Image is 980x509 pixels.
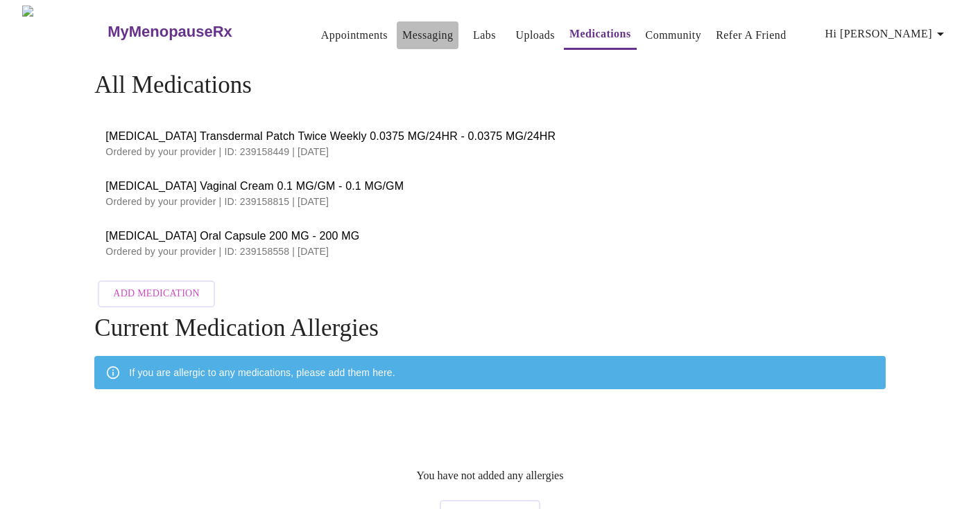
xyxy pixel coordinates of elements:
[569,24,631,44] a: Medications
[564,20,637,50] button: Medications
[710,21,792,49] button: Refer a Friend
[716,26,786,45] a: Refer a Friend
[105,178,874,195] span: [MEDICAL_DATA] Vaginal Cream 0.1 MG/GM - 0.1 MG/GM
[646,26,702,45] a: Community
[510,21,560,49] button: Uploads
[515,26,555,45] a: Uploads
[105,244,874,258] p: Ordered by your provider | ID: 239158558 | [DATE]
[825,24,949,44] span: Hi [PERSON_NAME]
[106,8,288,56] a: MyMenopauseRx
[105,128,874,145] span: [MEDICAL_DATA] Transdermal Patch Twice Weekly 0.0375 MG/24HR - 0.0375 MG/24HR
[402,26,453,45] a: Messaging
[105,228,874,244] span: [MEDICAL_DATA] Oral Capsule 200 MG - 200 MG
[113,285,199,303] span: Add Medication
[473,26,496,45] a: Labs
[820,20,954,48] button: Hi [PERSON_NAME]
[105,145,874,159] p: Ordered by your provider | ID: 239158449 | [DATE]
[105,195,874,208] p: Ordered by your provider | ID: 239158815 | [DATE]
[640,21,707,49] button: Community
[316,21,393,49] button: Appointments
[94,71,885,99] h4: All Medications
[397,21,458,49] button: Messaging
[108,23,232,41] h3: MyMenopauseRx
[22,6,106,57] img: MyMenopauseRx Logo
[94,314,885,342] h4: Current Medication Allergies
[462,21,506,49] button: Labs
[129,360,395,385] div: If you are allergic to any medications, please add them here.
[417,470,564,482] p: You have not added any allergies
[98,280,214,307] button: Add Medication
[321,26,388,45] a: Appointments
